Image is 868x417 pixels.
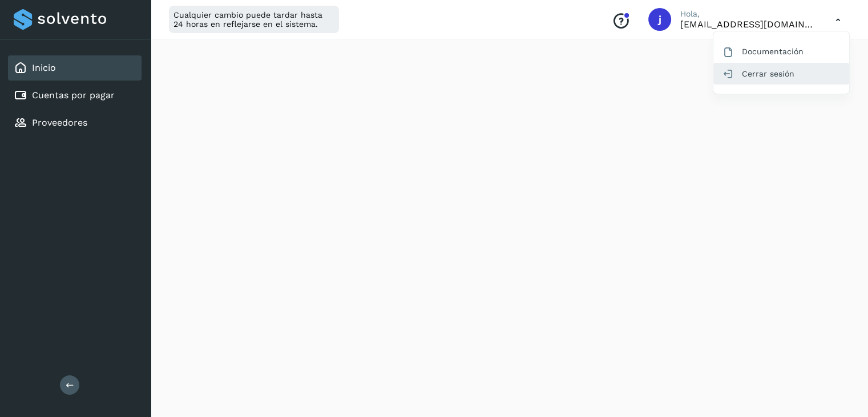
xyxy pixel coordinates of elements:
[32,90,115,101] a: Cuentas por pagar
[32,62,56,73] a: Inicio
[8,83,142,108] div: Cuentas por pagar
[32,117,87,128] a: Proveedores
[8,110,142,135] div: Proveedores
[8,55,142,81] div: Inicio
[713,63,849,85] div: Cerrar sesión
[713,41,849,62] div: Documentación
